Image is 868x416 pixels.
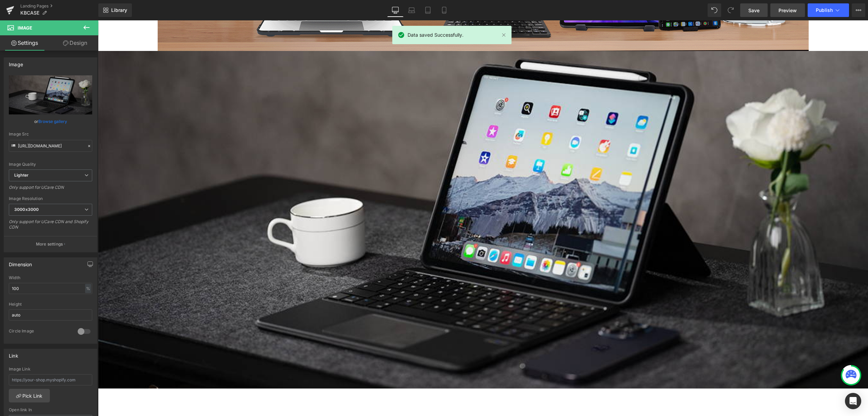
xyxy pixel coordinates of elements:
[748,7,759,14] span: Save
[20,10,39,16] span: KBCASE
[9,140,92,152] input: Link
[845,393,861,409] div: Open Intercom Messenger
[4,236,97,252] button: More settings
[111,7,127,13] span: Library
[9,219,92,234] div: Only support for UCare CDN and Shopify CDN
[420,3,436,17] a: Tablet
[778,7,797,14] span: Preview
[36,241,63,247] p: More settings
[9,132,92,137] div: Image Src
[14,207,39,212] b: 3000x3000
[85,284,91,293] div: %
[9,374,92,385] input: https://your-shop.myshopify.com
[403,3,420,17] a: Laptop
[9,408,92,412] div: Open link In
[724,3,737,17] button: Redo
[9,162,92,167] div: Image Quality
[9,258,32,267] div: Dimension
[436,3,452,17] a: Mobile
[9,349,18,359] div: Link
[9,185,92,195] div: Only support for UCare CDN
[14,173,28,178] b: Lighter
[770,3,805,17] a: Preview
[51,35,100,51] a: Design
[808,3,849,17] button: Publish
[98,3,132,17] a: New Library
[9,58,23,67] div: Image
[408,31,463,39] span: Data saved Successfully.
[9,283,92,294] input: auto
[18,25,32,31] span: Image
[9,118,92,125] div: or
[9,367,92,372] div: Image Link
[9,196,92,201] div: Image Resolution
[852,3,865,17] button: More
[387,3,403,17] a: Desktop
[9,302,92,307] div: Height
[9,275,92,280] div: Width
[9,328,71,336] div: Circle Image
[9,389,50,402] a: Pick Link
[9,309,92,321] input: auto
[38,115,67,127] a: Browse gallery
[708,3,721,17] button: Undo
[20,3,98,9] a: Landing Pages
[816,7,833,13] span: Publish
